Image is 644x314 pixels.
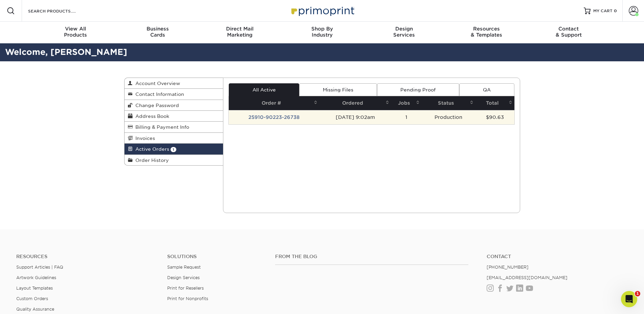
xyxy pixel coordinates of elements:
[445,26,528,32] span: Resources
[229,96,319,110] th: Order #
[35,26,117,38] div: Products
[288,3,356,18] img: Primoprint
[528,26,610,32] span: Contact
[229,110,319,124] td: 25910-90223-26738
[199,26,281,32] span: Direct Mail
[167,286,204,291] a: Print for Resellers
[116,22,199,43] a: BusinessCards
[167,296,208,301] a: Print for Nonprofits
[528,22,610,43] a: Contact& Support
[125,133,223,144] a: Invoices
[116,26,199,32] span: Business
[475,96,514,110] th: Total
[133,103,179,108] span: Change Password
[171,147,176,152] span: 1
[445,22,528,43] a: Resources& Templates
[133,158,169,163] span: Order History
[363,26,445,32] span: Design
[35,22,117,43] a: View AllProducts
[445,26,528,38] div: & Templates
[125,78,223,89] a: Account Overview
[133,91,184,97] span: Contact Information
[621,291,637,307] iframe: Intercom live chat
[27,7,93,15] input: SEARCH PRODUCTS.....
[133,124,189,130] span: Billing & Payment Info
[133,146,169,152] span: Active Orders
[391,110,421,124] td: 1
[133,113,169,119] span: Address Book
[487,254,627,259] a: Contact
[125,89,223,100] a: Contact Information
[275,254,468,259] h4: From the Blog
[299,83,377,96] a: Missing Files
[16,254,157,259] h4: Resources
[363,22,445,43] a: DesignServices
[528,26,610,38] div: & Support
[199,26,281,38] div: Marketing
[391,96,421,110] th: Jobs
[459,83,514,96] a: QA
[487,265,529,270] a: [PHONE_NUMBER]
[363,26,445,38] div: Services
[614,8,617,13] span: 0
[167,254,265,259] h4: Solutions
[167,265,201,270] a: Sample Request
[229,83,299,96] a: All Active
[125,111,223,122] a: Address Book
[377,83,459,96] a: Pending Proof
[125,144,223,154] a: Active Orders 1
[116,26,199,38] div: Cards
[125,100,223,111] a: Change Password
[635,291,640,296] span: 1
[281,26,363,38] div: Industry
[281,22,363,43] a: Shop ByIndustry
[35,26,117,32] span: View All
[593,8,613,14] span: MY CART
[199,22,281,43] a: Direct MailMarketing
[487,275,568,280] a: [EMAIL_ADDRESS][DOMAIN_NAME]
[475,110,514,124] td: $90.63
[281,26,363,32] span: Shop By
[125,155,223,165] a: Order History
[167,275,200,280] a: Design Services
[422,96,476,110] th: Status
[422,110,476,124] td: Production
[319,110,392,124] td: [DATE] 9:02am
[125,122,223,132] a: Billing & Payment Info
[133,135,155,141] span: Invoices
[319,96,392,110] th: Ordered
[133,81,180,86] span: Account Overview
